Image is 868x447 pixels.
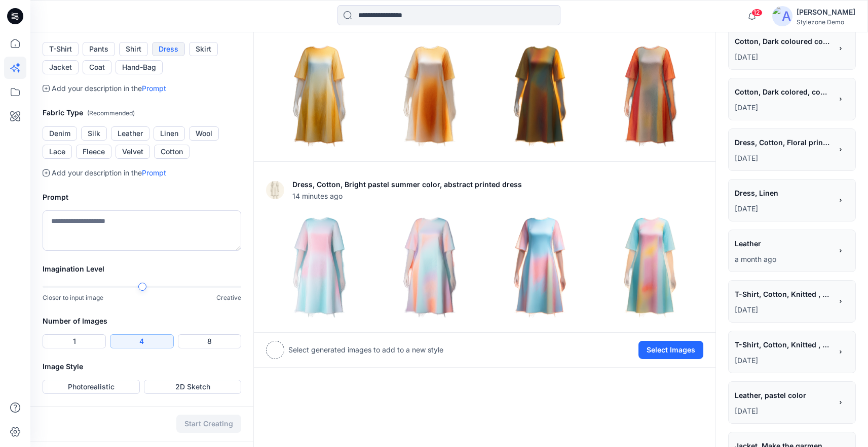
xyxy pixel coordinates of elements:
[43,361,241,373] h2: Image Style
[797,6,855,18] div: [PERSON_NAME]
[267,215,372,320] img: 0.png
[83,42,115,56] button: Pants
[144,380,241,394] button: 2D Sketch
[142,168,166,177] a: Prompt
[116,60,163,74] button: Hand-Bag
[735,388,831,403] span: Leather, pastel color
[597,43,703,149] img: 3.png
[735,152,832,164] p: August 05, 2025
[735,304,832,316] p: June 19, 2025
[152,42,185,56] button: Dress
[43,191,241,203] h2: Prompt
[735,405,832,417] p: June 18, 2025
[751,9,763,17] span: 12
[52,167,166,179] p: Add your description in the
[735,135,831,150] span: Dress, Cotton, Floral printed
[43,315,241,327] h2: Number of Images
[189,42,218,56] button: Skirt
[292,191,522,201] span: 14 minutes ago
[638,341,703,359] button: Select Images
[43,145,72,159] button: Lace
[292,178,522,191] p: Dress, Cotton, Bright pastel summer color, abstract printed dress
[735,203,832,215] p: August 05, 2025
[43,126,77,141] button: Denim
[597,215,703,320] img: 3.png
[735,236,831,251] span: Leather
[154,145,190,159] button: Cotton
[43,107,241,119] h2: Fabric Type
[735,102,832,114] p: August 06, 2025
[487,215,593,320] img: 2.png
[52,82,166,95] p: Add your description in the
[81,126,107,141] button: Silk
[189,126,219,141] button: Wool
[288,344,443,356] p: Select generated images to add to a new style
[142,84,166,93] a: Prompt
[772,6,792,26] img: avatar
[111,126,149,141] button: Leather
[43,60,79,74] button: Jacket
[110,334,173,348] button: 4
[43,293,103,303] p: Closer to input image
[116,145,150,159] button: Velvet
[43,334,106,348] button: 1
[43,42,79,56] button: T-Shirt
[119,42,148,56] button: Shirt
[735,186,831,200] span: Dress, Linen
[377,43,482,149] img: 1.png
[797,18,855,26] div: Stylezone Demo
[266,181,284,199] img: eyJhbGciOiJIUzI1NiIsImtpZCI6IjAiLCJ0eXAiOiJKV1QifQ.eyJkYXRhIjp7InR5cGUiOiJzdG9yYWdlIiwicGF0aCI6Im...
[735,354,832,367] p: June 19, 2025
[735,84,831,99] span: Cotton, Dark colored, combination, knit, Body vest, and trunks
[735,287,831,301] span: T-Shirt, Cotton, Knitted , Pastel colors
[267,43,372,149] img: 0.png
[178,334,241,348] button: 8
[735,337,831,352] span: T-Shirt, Cotton, Knitted , Pastel colors
[735,253,832,265] p: July 18, 2025
[87,109,135,117] span: ( Recommended )
[487,43,593,149] img: 2.png
[735,34,831,49] span: Cotton, Dark coloured combo, knit, Body vest, and trunks, Jersey, Rib
[43,380,140,394] button: Photorealistic
[76,145,111,159] button: Fleece
[377,215,482,320] img: 1.png
[154,126,185,141] button: Linen
[216,293,241,303] p: Creative
[83,60,111,74] button: Coat
[43,263,241,275] h2: Imagination Level
[735,51,832,63] p: August 07, 2025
